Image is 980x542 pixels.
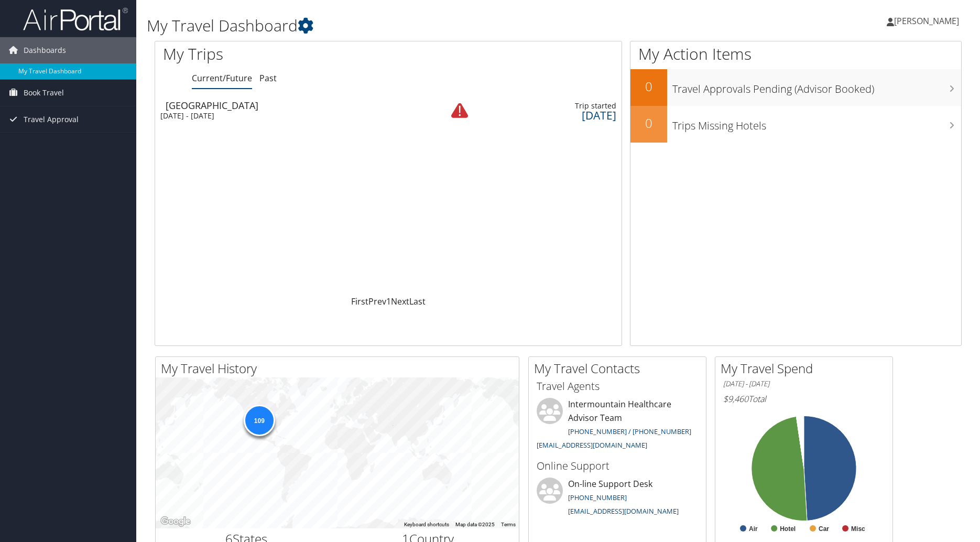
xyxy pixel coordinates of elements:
[672,113,961,133] h3: Trips Missing Hotels
[455,522,495,527] span: Map data ©2025
[851,525,865,533] text: Misc
[404,521,449,528] button: Keyboard shortcuts
[531,398,703,454] li: Intermountain Healthcare Advisor Team
[534,360,706,377] h2: My Travel Contacts
[391,296,409,307] a: Next
[723,379,885,389] h6: [DATE] - [DATE]
[780,525,796,533] text: Hotel
[531,478,703,521] li: On-line Support Desk
[887,5,970,37] a: [PERSON_NAME]
[501,522,516,527] a: Terms (opens in new tab)
[147,15,695,37] h1: My Travel Dashboard
[630,114,667,132] h2: 0
[568,427,691,436] a: [PHONE_NUMBER] / [PHONE_NUMBER]
[160,111,417,121] div: [DATE] - [DATE]
[351,296,368,307] a: First
[409,296,426,307] a: Last
[24,80,64,106] span: Book Travel
[24,37,66,63] span: Dashboards
[568,506,679,516] a: [EMAIL_ADDRESS][DOMAIN_NAME]
[723,393,748,405] span: $9,460
[158,515,193,528] a: Open this area in Google Maps (opens a new window)
[537,379,698,394] h3: Travel Agents
[386,296,391,307] a: 1
[630,43,961,65] h1: My Action Items
[537,459,698,473] h3: Online Support
[368,296,386,307] a: Prev
[723,393,885,405] h6: Total
[568,493,627,502] a: [PHONE_NUMBER]
[24,106,79,133] span: Travel Approval
[672,77,961,96] h3: Travel Approvals Pending (Advisor Booked)
[819,525,829,533] text: Car
[630,106,961,143] a: 0Trips Missing Hotels
[494,101,616,111] div: Trip started
[166,101,422,110] div: [GEOGRAPHIC_DATA]
[243,405,275,436] div: 109
[630,78,667,95] h2: 0
[494,111,616,120] div: [DATE]
[451,102,468,119] img: alert-flat-solid-warning.png
[161,360,519,377] h2: My Travel History
[537,440,647,450] a: [EMAIL_ADDRESS][DOMAIN_NAME]
[192,72,252,84] a: Current/Future
[894,15,959,27] span: [PERSON_NAME]
[158,515,193,528] img: Google
[23,7,128,31] img: airportal-logo.png
[721,360,892,377] h2: My Travel Spend
[259,72,277,84] a: Past
[630,69,961,106] a: 0Travel Approvals Pending (Advisor Booked)
[749,525,758,533] text: Air
[163,43,419,65] h1: My Trips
